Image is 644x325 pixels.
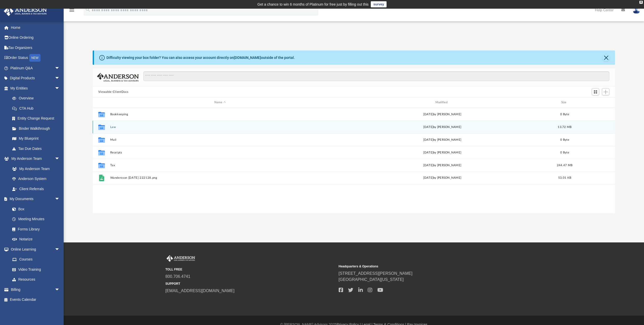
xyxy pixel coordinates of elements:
[166,281,335,286] small: SUPPORT
[557,164,572,166] span: 244.47 MB
[423,125,433,128] span: [DATE]
[7,224,62,234] a: Forms Library
[69,10,75,13] a: menu
[166,274,190,279] a: 800.706.4741
[560,113,569,115] span: 0 Byte
[332,100,552,105] div: Modified
[110,164,330,167] button: Tax
[558,176,571,179] span: 53.01 KB
[602,88,610,95] button: Add
[4,295,67,305] a: Events Calendar
[7,144,67,154] a: Tax Due Dates
[7,214,65,224] a: Meeting Minutes
[339,264,508,269] small: Headquarters & Operations
[98,90,128,94] button: Viewable-ClientDocs
[55,194,65,204] span: arrow_drop_down
[4,33,67,43] a: Online Ordering
[7,164,62,174] a: My Anderson Team
[371,1,387,7] a: survey
[110,176,330,179] button: Wandersson [DATE] 222128.png
[639,1,643,4] div: close
[166,255,196,262] img: Anderson Advisors Platinum Portal
[29,54,40,62] div: NEW
[332,125,552,129] div: by [PERSON_NAME]
[4,244,65,254] a: Online Learningarrow_drop_down
[55,73,65,84] span: arrow_drop_down
[4,284,67,295] a: Billingarrow_drop_down
[560,138,569,141] span: 0 Byte
[554,100,575,105] div: Size
[7,103,67,113] a: CTA Hub
[166,289,235,293] a: [EMAIL_ADDRESS][DOMAIN_NAME]
[166,267,335,272] small: TOLL FREE
[110,113,330,116] button: Bookkeeping
[257,1,369,7] div: Get a chance to win 6 months of Platinum for free just by filling out this
[110,125,330,129] button: Law
[7,275,65,285] a: Resources
[339,277,404,282] a: [GEOGRAPHIC_DATA][US_STATE]
[85,7,91,12] i: search
[7,264,62,275] a: Video Training
[558,125,571,128] span: 13.72 MB
[4,73,67,83] a: Digital Productsarrow_drop_down
[110,100,330,105] div: Name
[339,271,413,276] a: [STREET_ADDRESS][PERSON_NAME]
[4,22,67,33] a: Home
[143,71,609,81] input: Search files and folders
[332,150,552,155] div: [DATE] by [PERSON_NAME]
[7,174,65,184] a: Anderson System
[7,123,67,134] a: Binder Walkthrough
[332,176,552,180] div: [DATE] by [PERSON_NAME]
[106,55,295,60] div: Difficulty viewing your box folder? You can also access your account directly on outside of the p...
[577,100,613,105] div: id
[55,154,65,164] span: arrow_drop_down
[560,151,569,154] span: 0 Byte
[332,137,552,142] div: [DATE] by [PERSON_NAME]
[7,234,65,244] a: Notarize
[4,63,67,73] a: Platinum Q&Aarrow_drop_down
[2,6,48,16] img: Anderson Advisors Platinum Portal
[7,254,65,265] a: Courses
[93,108,615,213] div: grid
[55,284,65,295] span: arrow_drop_down
[7,184,65,194] a: Client Referrals
[69,7,75,13] i: menu
[332,112,552,116] div: [DATE] by [PERSON_NAME]
[234,56,261,60] a: [DOMAIN_NAME]
[7,204,62,214] a: Box
[602,54,610,61] button: Close
[55,83,65,94] span: arrow_drop_down
[7,134,65,144] a: My Blueprint
[4,194,65,204] a: My Documentsarrow_drop_down
[55,244,65,255] span: arrow_drop_down
[633,6,640,14] img: User Pic
[4,154,65,164] a: My Anderson Teamarrow_drop_down
[95,100,108,105] div: id
[7,113,67,124] a: Entity Change Request
[7,93,67,103] a: Overview
[110,151,330,154] button: Receipts
[55,63,65,73] span: arrow_drop_down
[4,83,67,93] a: My Entitiesarrow_drop_down
[592,88,599,95] button: Switch to Grid View
[110,138,330,141] button: Mail
[332,163,552,167] div: [DATE] by [PERSON_NAME]
[4,53,67,63] a: Order StatusNEW
[4,43,67,53] a: Tax Organizers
